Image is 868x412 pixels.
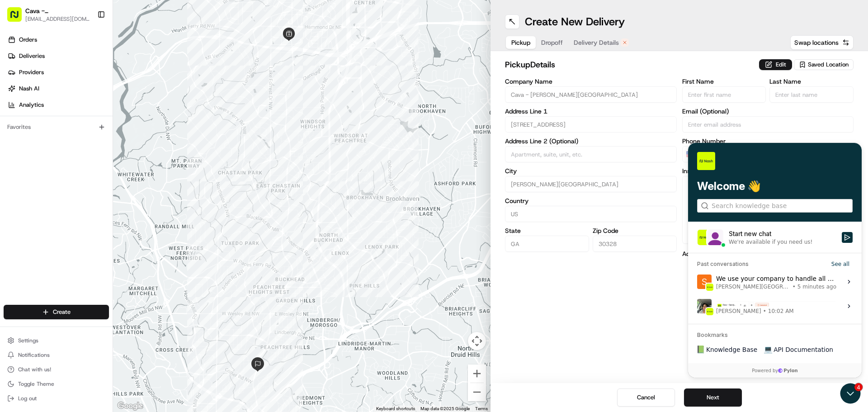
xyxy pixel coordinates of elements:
label: Advanced [682,249,711,258]
input: Enter email address [682,116,854,133]
span: Create [53,308,71,316]
button: Swap locations [790,35,854,50]
span: Pickup [511,38,530,47]
label: State [505,227,589,234]
button: Edit [759,59,792,70]
label: Country [505,198,677,204]
input: Enter zip code [593,236,677,252]
input: Enter country [505,206,677,222]
label: Last Name [769,78,854,85]
label: Email (Optional) [682,108,854,114]
div: Favorites [4,120,109,134]
button: Next [684,388,742,407]
span: Notifications [18,351,50,359]
input: Enter last name [769,86,854,103]
iframe: Open customer support [839,382,863,407]
a: Open this area in Google Maps (opens a new window) [115,400,145,412]
label: Address Line 2 (Optional) [505,138,677,144]
a: Terms [475,406,488,411]
button: Settings [4,334,109,347]
span: Log out [18,395,37,402]
input: Enter address [505,116,677,133]
input: Enter first name [682,86,766,103]
button: Log out [4,392,109,405]
button: Cava - [PERSON_NAME][GEOGRAPHIC_DATA][EMAIL_ADDRESS][DOMAIN_NAME] [4,4,94,25]
button: Keyboard shortcuts [376,406,415,412]
span: Chat with us! [18,366,51,373]
button: Notifications [4,349,109,361]
button: Chat with us! [4,363,109,376]
label: Address Line 1 [505,108,677,114]
span: Dropoff [541,38,563,47]
label: Instructions (Optional) [682,168,854,174]
span: Analytics [19,101,44,109]
input: Apartment, suite, unit, etc. [505,146,677,162]
a: Orders [4,33,113,47]
h2: pickup Details [505,58,754,71]
button: Map camera controls [468,332,486,350]
span: Delivery Details [574,38,619,47]
button: Zoom out [468,383,486,401]
a: Nash AI [4,81,113,96]
button: [EMAIL_ADDRESS][DOMAIN_NAME] [25,15,90,23]
input: Enter city [505,176,677,192]
label: First Name [682,78,766,85]
button: Saved Location [794,58,854,71]
a: Providers [4,65,113,80]
input: Enter company name [505,86,677,103]
a: Analytics [4,98,113,112]
span: Toggle Theme [18,380,54,388]
iframe: Customer support window [688,143,862,378]
button: Cava - [PERSON_NAME][GEOGRAPHIC_DATA] [25,6,90,15]
span: Providers [19,68,44,76]
input: Enter state [505,236,589,252]
label: Phone Number [682,138,854,144]
a: Deliveries [4,49,113,63]
button: Toggle Theme [4,378,109,390]
label: Company Name [505,78,677,85]
textarea: Business name is Cava. Located in the Plaza at [GEOGRAPHIC_DATA] across from [GEOGRAPHIC_DATA]. E... [682,176,854,244]
span: Swap locations [794,38,839,47]
button: Zoom in [468,365,486,383]
span: Map data ©2025 Google [420,406,470,411]
button: Create [4,305,109,319]
span: Nash AI [19,85,39,93]
img: Google [115,400,145,412]
span: Orders [19,36,37,44]
label: Zip Code [593,227,677,234]
button: Cancel [617,388,675,407]
span: Deliveries [19,52,45,60]
span: Saved Location [808,61,849,69]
